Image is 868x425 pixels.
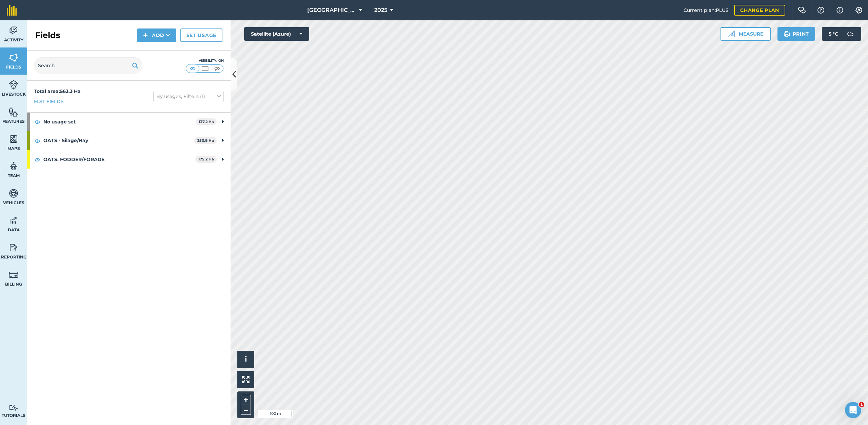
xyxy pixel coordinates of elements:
[798,7,806,14] img: Two speech bubbles overlapping with the left bubble in the forefront
[836,6,843,14] img: svg+xml;base64,PHN2ZyB4bWxucz0iaHR0cDovL3d3dy53My5vcmcvMjAwMC9zdmciIHdpZHRoPSIxNyIgaGVpZ2h0PSIxNy...
[817,7,825,14] img: A question mark icon
[855,7,863,14] img: A cog icon
[27,150,231,169] div: OATS: FODDER/FORAGE175.2 Ha
[777,27,815,41] button: Print
[9,270,18,280] img: svg+xml;base64,PD94bWwgdmVyc2lvbj0iMS4wIiBlbmNvZGluZz0idXRmLTgiPz4KPCEtLSBHZW5lcmF0b3I6IEFkb2JlIE...
[9,243,18,253] img: svg+xml;base64,PD94bWwgdmVyc2lvbj0iMS4wIiBlbmNvZGluZz0idXRmLTgiPz4KPCEtLSBHZW5lcmF0b3I6IEFkb2JlIE...
[186,58,224,63] div: Visibility: On
[9,134,18,144] img: svg+xml;base64,PHN2ZyB4bWxucz0iaHR0cDovL3d3dy53My5vcmcvMjAwMC9zdmciIHdpZHRoPSI1NiIgaGVpZ2h0PSI2MC...
[784,30,790,38] img: svg+xml;base64,PHN2ZyB4bWxucz0iaHR0cDovL3d3dy53My5vcmcvMjAwMC9zdmciIHdpZHRoPSIxOSIgaGVpZ2h0PSIyNC...
[237,351,254,368] button: i
[34,57,142,74] input: Search
[43,131,194,150] strong: OATS - Silage/Hay
[199,119,214,124] strong: 137.2 Ha
[728,31,735,37] img: Ruler icon
[845,402,861,418] iframe: Intercom live chat
[9,53,18,63] img: svg+xml;base64,PHN2ZyB4bWxucz0iaHR0cDovL3d3dy53My5vcmcvMjAwMC9zdmciIHdpZHRoPSI1NiIgaGVpZ2h0PSI2MC...
[241,405,251,415] button: –
[374,6,387,14] span: 2025
[189,65,197,72] img: svg+xml;base64,PHN2ZyB4bWxucz0iaHR0cDovL3d3dy53My5vcmcvMjAwMC9zdmciIHdpZHRoPSI1MCIgaGVpZ2h0PSI0MC...
[242,376,250,383] img: Four arrows, one pointing top left, one top right, one bottom right and the last bottom left
[7,5,17,16] img: fieldmargin Logo
[307,6,356,14] span: [GEOGRAPHIC_DATA]
[9,161,18,171] img: svg+xml;base64,PD94bWwgdmVyc2lvbj0iMS4wIiBlbmNvZGluZz0idXRmLTgiPz4KPCEtLSBHZW5lcmF0b3I6IEFkb2JlIE...
[201,65,209,72] img: svg+xml;base64,PHN2ZyB4bWxucz0iaHR0cDovL3d3dy53My5vcmcvMjAwMC9zdmciIHdpZHRoPSI1MCIgaGVpZ2h0PSI0MC...
[153,91,224,102] button: By usages, Filters (1)
[822,27,861,41] button: 5 °C
[27,113,231,131] div: No usage set137.2 Ha
[859,402,864,407] span: 1
[684,6,729,14] span: Current plan : PLUS
[9,188,18,198] img: svg+xml;base64,PD94bWwgdmVyc2lvbj0iMS4wIiBlbmNvZGluZz0idXRmLTgiPz4KPCEtLSBHZW5lcmF0b3I6IEFkb2JlIE...
[34,88,81,94] strong: Total area : 563.3 Ha
[9,405,18,411] img: svg+xml;base64,PD94bWwgdmVyc2lvbj0iMS4wIiBlbmNvZGluZz0idXRmLTgiPz4KPCEtLSBHZW5lcmF0b3I6IEFkb2JlIE...
[143,31,148,39] img: svg+xml;base64,PHN2ZyB4bWxucz0iaHR0cDovL3d3dy53My5vcmcvMjAwMC9zdmciIHdpZHRoPSIxNCIgaGVpZ2h0PSIyNC...
[721,27,771,41] button: Measure
[43,113,196,131] strong: No usage set
[9,25,18,36] img: svg+xml;base64,PD94bWwgdmVyc2lvbj0iMS4wIiBlbmNvZGluZz0idXRmLTgiPz4KPCEtLSBHZW5lcmF0b3I6IEFkb2JlIE...
[137,28,176,42] button: Add
[34,155,40,163] img: svg+xml;base64,PHN2ZyB4bWxucz0iaHR0cDovL3d3dy53My5vcmcvMjAwMC9zdmciIHdpZHRoPSIxOCIgaGVpZ2h0PSIyNC...
[132,61,138,70] img: svg+xml;base64,PHN2ZyB4bWxucz0iaHR0cDovL3d3dy53My5vcmcvMjAwMC9zdmciIHdpZHRoPSIxOSIgaGVpZ2h0PSIyNC...
[734,5,785,16] a: Change plan
[829,27,838,41] span: 5 ° C
[9,107,18,117] img: svg+xml;base64,PHN2ZyB4bWxucz0iaHR0cDovL3d3dy53My5vcmcvMjAwMC9zdmciIHdpZHRoPSI1NiIgaGVpZ2h0PSI2MC...
[27,131,231,150] div: OATS - Silage/Hay250.8 Ha
[9,215,18,226] img: svg+xml;base64,PD94bWwgdmVyc2lvbj0iMS4wIiBlbmNvZGluZz0idXRmLTgiPz4KPCEtLSBHZW5lcmF0b3I6IEFkb2JlIE...
[197,138,214,143] strong: 250.8 Ha
[213,65,221,72] img: svg+xml;base64,PHN2ZyB4bWxucz0iaHR0cDovL3d3dy53My5vcmcvMjAwMC9zdmciIHdpZHRoPSI1MCIgaGVpZ2h0PSI0MC...
[198,157,214,161] strong: 175.2 Ha
[241,395,251,405] button: +
[9,80,18,90] img: svg+xml;base64,PD94bWwgdmVyc2lvbj0iMS4wIiBlbmNvZGluZz0idXRmLTgiPz4KPCEtLSBHZW5lcmF0b3I6IEFkb2JlIE...
[244,27,309,41] button: Satellite (Azure)
[180,28,222,42] a: Set usage
[35,30,60,41] h2: Fields
[844,27,857,41] img: svg+xml;base64,PD94bWwgdmVyc2lvbj0iMS4wIiBlbmNvZGluZz0idXRmLTgiPz4KPCEtLSBHZW5lcmF0b3I6IEFkb2JlIE...
[245,355,247,363] span: i
[34,118,40,126] img: svg+xml;base64,PHN2ZyB4bWxucz0iaHR0cDovL3d3dy53My5vcmcvMjAwMC9zdmciIHdpZHRoPSIxOCIgaGVpZ2h0PSIyNC...
[34,98,64,105] a: Edit fields
[43,150,195,169] strong: OATS: FODDER/FORAGE
[34,137,40,145] img: svg+xml;base64,PHN2ZyB4bWxucz0iaHR0cDovL3d3dy53My5vcmcvMjAwMC9zdmciIHdpZHRoPSIxOCIgaGVpZ2h0PSIyNC...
